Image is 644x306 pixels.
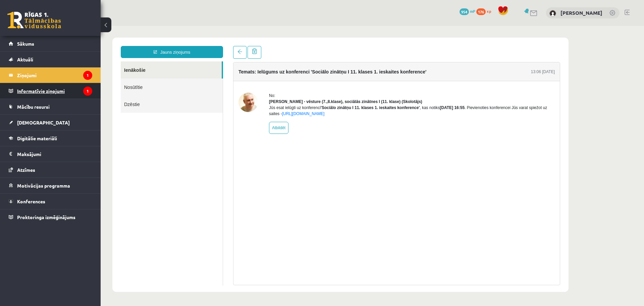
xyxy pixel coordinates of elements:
span: Atzīmes [17,167,35,173]
i: 1 [83,71,92,80]
span: Konferences [17,198,45,204]
div: No: [168,67,454,73]
a: Mācību resursi [9,99,92,114]
a: Atbildēt [168,96,188,108]
a: Maksājumi [9,146,92,162]
a: 176 xp [476,8,494,14]
a: Rīgas 1. Tālmācības vidusskola [7,12,61,29]
legend: Ziņojumi [17,67,92,83]
a: Konferences [9,194,92,209]
a: Digitālie materiāli [9,131,92,146]
span: mP [470,8,475,14]
a: Nosūtītie [20,53,122,70]
span: Aktuāli [17,56,33,62]
span: Sākums [17,41,34,47]
span: xp [487,8,491,14]
strong: [PERSON_NAME] - vēsture (7.,8.klase), sociālās zinātnes I (11. klase) (Skolotājs) [168,73,322,78]
b: 'Sociālo zinātņu I 11. klases 1. ieskaites konference' [220,80,319,84]
a: [PERSON_NAME] [560,9,602,16]
img: Andris Garabidovičs - vēsture (7.,8.klase), sociālās zinātnes I (11. klase) [138,67,157,86]
span: Proktoringa izmēģinājums [17,214,75,220]
i: 1 [83,87,92,96]
a: Ziņojumi1 [9,67,92,83]
a: Sākums [9,36,92,51]
span: Motivācijas programma [17,183,70,189]
div: 13:06 [DATE] [430,43,454,49]
h4: Temats: Ielūgums uz konferenci 'Sociālo zinātņu I 11. klases 1. ieskaites konference' [138,43,326,49]
img: Krista Cimermane [549,10,556,17]
span: [DEMOGRAPHIC_DATA] [17,119,70,125]
a: Proktoringa izmēģinājums [9,209,92,225]
span: 954 [460,8,469,15]
legend: Informatīvie ziņojumi [17,83,92,99]
b: [DATE] 16:55 [339,80,364,84]
a: [DEMOGRAPHIC_DATA] [9,115,92,130]
a: Motivācijas programma [9,178,92,193]
span: Digitālie materiāli [17,135,57,141]
a: Dzēstie [20,70,122,87]
a: Atzīmes [9,162,92,177]
span: Mācību resursi [17,104,50,110]
a: Ienākošie [20,36,121,53]
a: 954 mP [460,8,475,14]
a: Informatīvie ziņojumi1 [9,83,92,99]
legend: Maksājumi [17,146,92,162]
a: [URL][DOMAIN_NAME] [181,86,224,90]
div: Jūs esat ielūgti uz konferenci , kas notiks . Pievienoties konferencei Jūs varat spiežot uz saites - [168,79,454,91]
a: Jauns ziņojums [20,20,122,32]
span: 176 [476,8,486,15]
a: Aktuāli [9,52,92,67]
